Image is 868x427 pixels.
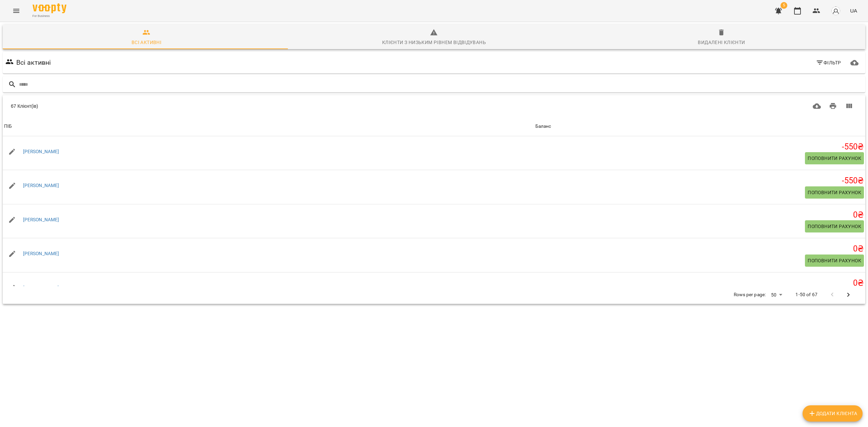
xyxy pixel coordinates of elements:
div: Всі активні [132,38,161,46]
span: UA [850,7,857,14]
div: Table Toolbar [3,95,865,117]
button: Поповнити рахунок [805,152,864,164]
h5: -550 ₴ [535,142,864,152]
span: Поповнити рахунок [808,154,861,162]
h6: Всі активні [16,57,51,68]
button: Фільтр [813,57,844,69]
p: 1-50 of 67 [795,291,817,298]
div: 50 [768,290,785,300]
button: Поповнити рахунок [805,220,864,232]
a: [PERSON_NAME] [23,251,59,256]
span: ПІБ [4,122,533,130]
a: [PERSON_NAME] [23,285,59,290]
a: [PERSON_NAME] [23,183,59,188]
button: Menu [8,3,24,19]
h5: 0 ₴ [535,244,864,254]
p: Rows per page: [734,291,766,298]
span: Поповнити рахунок [808,257,861,265]
div: Sort [535,122,551,130]
h5: 0 ₴ [535,278,864,288]
div: Баланс [535,122,551,130]
span: 5 [781,2,787,9]
div: Видалені клієнти [698,38,745,46]
button: Поповнити рахунок [805,186,864,199]
img: Voopty Logo [33,3,66,13]
div: ПІБ [4,122,12,130]
h5: -550 ₴ [535,176,864,186]
button: UA [847,4,860,17]
button: Друк [825,98,841,114]
div: Клієнти з низьким рівнем відвідувань [382,38,486,46]
span: Фільтр [816,59,841,67]
img: avatar_s.png [831,6,841,16]
h5: 0 ₴ [535,210,864,220]
button: Завантажити CSV [809,98,825,114]
span: Поповнити рахунок [808,188,861,197]
div: 67 Клієнт(ів) [11,103,423,109]
div: Sort [4,122,12,130]
span: Баланс [535,122,864,130]
button: Next Page [840,287,856,303]
a: [PERSON_NAME] [23,149,59,154]
button: Вигляд колонок [841,98,857,114]
button: Поповнити рахунок [805,255,864,267]
a: [PERSON_NAME] [23,217,59,222]
span: For Business [33,14,66,18]
span: Поповнити рахунок [808,222,861,230]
